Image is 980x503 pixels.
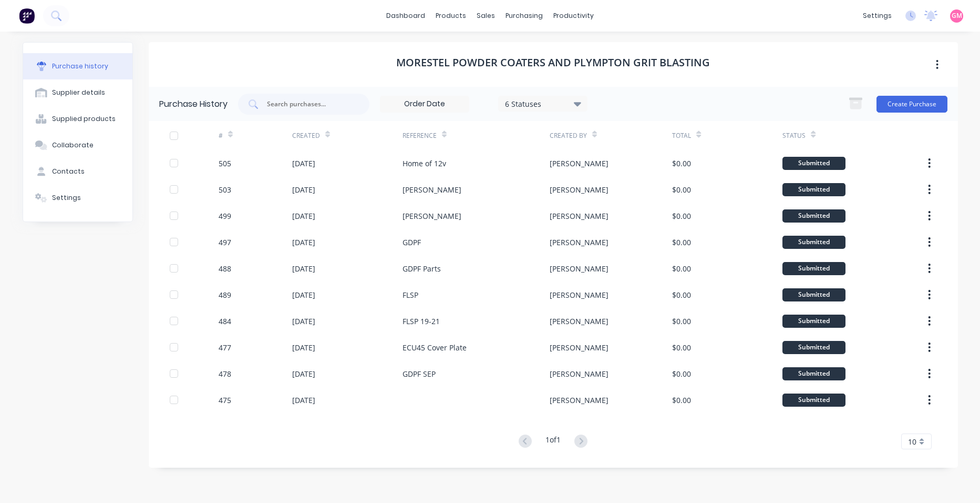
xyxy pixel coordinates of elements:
[219,395,231,406] div: 475
[782,367,845,380] div: Submitted
[550,237,608,248] div: [PERSON_NAME]
[219,368,231,379] div: 478
[52,193,81,203] div: Settings
[550,368,608,379] div: [PERSON_NAME]
[52,62,108,71] div: Purchase history
[782,288,845,301] div: Submitted
[672,131,691,140] div: Total
[782,209,845,223] div: Submitted
[782,157,845,170] div: Submitted
[403,131,437,140] div: Reference
[292,184,315,195] div: [DATE]
[545,434,561,449] div: 1 of 1
[219,316,231,327] div: 484
[550,316,608,327] div: [PERSON_NAME]
[380,96,469,112] input: Order Date
[550,158,608,169] div: [PERSON_NAME]
[672,342,691,353] div: $0.00
[23,106,132,132] button: Supplied products
[219,289,231,300] div: 489
[403,289,418,300] div: FLSP
[550,289,608,300] div: [PERSON_NAME]
[782,341,845,354] div: Submitted
[52,88,105,97] div: Supplier details
[403,184,461,195] div: [PERSON_NAME]
[672,184,691,195] div: $0.00
[403,263,441,274] div: GDPF Parts
[292,158,315,169] div: [DATE]
[292,342,315,353] div: [DATE]
[672,368,691,379] div: $0.00
[858,8,897,24] div: settings
[952,11,962,21] span: GM
[23,185,132,211] button: Settings
[672,237,691,248] div: $0.00
[782,131,806,140] div: Status
[876,96,947,113] button: Create Purchase
[550,342,608,353] div: [PERSON_NAME]
[23,53,132,79] button: Purchase history
[672,263,691,274] div: $0.00
[292,289,315,300] div: [DATE]
[782,315,845,328] div: Submitted
[292,237,315,248] div: [DATE]
[471,8,500,24] div: sales
[52,140,94,150] div: Collaborate
[403,237,421,248] div: GDPF
[548,8,599,24] div: productivity
[782,236,845,249] div: Submitted
[23,79,132,106] button: Supplier details
[23,132,132,158] button: Collaborate
[219,263,231,274] div: 488
[52,167,85,176] div: Contacts
[381,8,430,24] a: dashboard
[219,184,231,195] div: 503
[550,184,608,195] div: [PERSON_NAME]
[403,368,436,379] div: GDPF SEP
[292,263,315,274] div: [DATE]
[782,262,845,275] div: Submitted
[403,158,446,169] div: Home of 12v
[266,99,353,109] input: Search purchases...
[672,395,691,406] div: $0.00
[550,131,587,140] div: Created By
[550,395,608,406] div: [PERSON_NAME]
[19,8,35,24] img: Factory
[505,98,580,109] div: 6 Statuses
[396,56,710,69] h1: Morestel Powder Coaters and Plympton Grit Blasting
[430,8,471,24] div: products
[219,158,231,169] div: 505
[292,210,315,222] div: [DATE]
[219,131,223,140] div: #
[23,158,132,185] button: Contacts
[292,316,315,327] div: [DATE]
[219,210,231,222] div: 499
[403,210,461,222] div: [PERSON_NAME]
[672,158,691,169] div: $0.00
[672,316,691,327] div: $0.00
[219,237,231,248] div: 497
[219,342,231,353] div: 477
[292,395,315,406] div: [DATE]
[159,98,228,110] div: Purchase History
[782,183,845,196] div: Submitted
[672,210,691,222] div: $0.00
[52,114,116,124] div: Supplied products
[672,289,691,300] div: $0.00
[403,342,467,353] div: ECU45 Cover Plate
[782,394,845,407] div: Submitted
[292,368,315,379] div: [DATE]
[550,210,608,222] div: [PERSON_NAME]
[908,436,916,447] span: 10
[403,316,440,327] div: FLSP 19-21
[292,131,320,140] div: Created
[550,263,608,274] div: [PERSON_NAME]
[500,8,548,24] div: purchasing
